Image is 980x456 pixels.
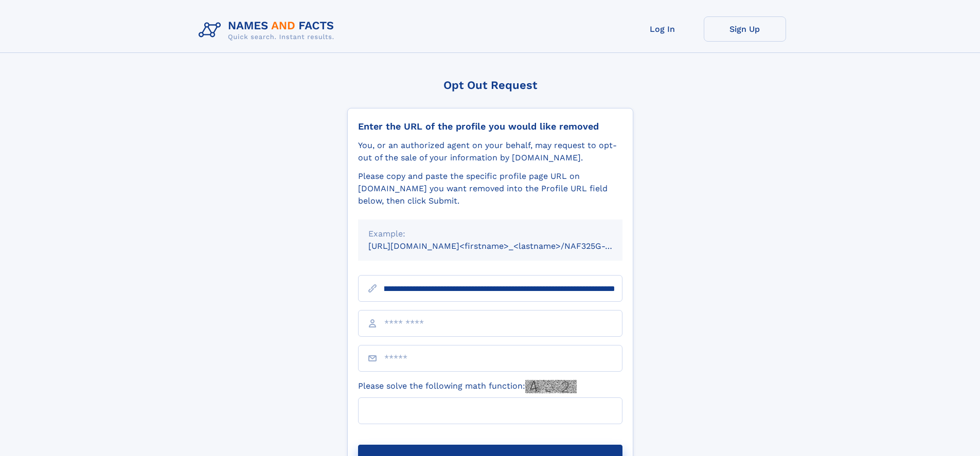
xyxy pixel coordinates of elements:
[358,121,622,132] div: Enter the URL of the profile you would like removed
[358,380,577,393] label: Please solve the following math function:
[368,228,612,240] div: Example:
[347,79,633,92] div: Opt Out Request
[621,16,704,42] a: Log In
[368,241,642,251] small: [URL][DOMAIN_NAME]<firstname>_<lastname>/NAF325G-xxxxxxxx
[358,170,622,207] div: Please copy and paste the specific profile page URL on [DOMAIN_NAME] you want removed into the Pr...
[358,139,622,164] div: You, or an authorized agent on your behalf, may request to opt-out of the sale of your informatio...
[194,16,343,44] img: Logo Names and Facts
[704,16,786,42] a: Sign Up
